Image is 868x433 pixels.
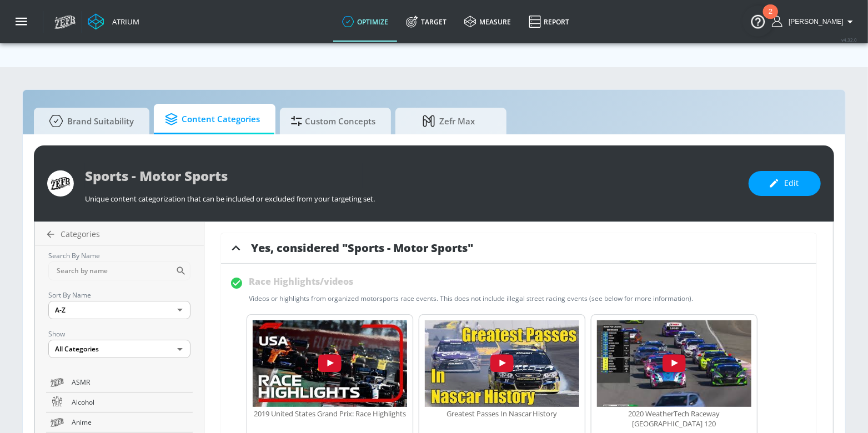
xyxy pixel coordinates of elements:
[425,320,579,409] button: dB-u1iy3JgI
[291,108,375,134] span: Custom Concepts
[108,17,139,27] div: Atrium
[48,340,190,358] div: All Categories
[72,396,188,408] span: Alcohol
[771,177,799,190] span: Edit
[46,412,193,432] a: Anime
[597,320,751,409] button: qf4MU-OAzlM
[72,376,188,388] span: ASMR
[249,294,694,303] div: Videos or highlights from organized motorsports race events. This does not include illegal street...
[407,108,491,134] span: Zefr Max
[251,240,473,255] span: Yes, considered "Sports - Motor Sports"
[333,2,397,42] a: optimize
[772,15,857,28] button: [PERSON_NAME]
[769,12,772,26] div: 2
[425,320,579,407] img: dB-u1iy3JgI
[841,37,857,43] span: v 4.32.0
[253,409,407,419] div: 2019 United States Grand Prix: Race Highlights
[48,250,190,261] p: Search By Name
[46,392,193,412] a: Alcohol
[48,289,190,301] p: Sort By Name
[48,328,190,340] p: Show
[48,261,175,280] input: Search by name
[85,188,737,204] div: Unique content categorization that can be included or excluded from your targeting set.
[784,18,844,26] span: login as: sarah.grindle@zefr.com
[48,301,190,319] div: A-Z
[61,229,100,239] span: Categories
[88,13,139,30] a: Atrium
[597,409,751,429] div: 2020 WeatherTech Raceway [GEOGRAPHIC_DATA] 120
[39,229,204,240] a: Categories
[45,108,134,134] span: Brand Suitability
[597,320,751,407] img: qf4MU-OAzlM
[520,2,578,42] a: Report
[455,2,520,42] a: measure
[253,320,407,407] img: QLx2WZWilBc
[749,171,821,196] button: Edit
[72,416,188,428] span: Anime
[742,6,774,37] button: Open Resource Center, 2 new notifications
[253,320,407,409] button: QLx2WZWilBc
[165,106,260,133] span: Content Categories
[46,372,193,392] a: ASMR
[425,409,579,419] div: Greatest Passes In Nascar History
[397,2,455,42] a: Target
[221,233,816,264] div: Yes, considered "Sports - Motor Sports"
